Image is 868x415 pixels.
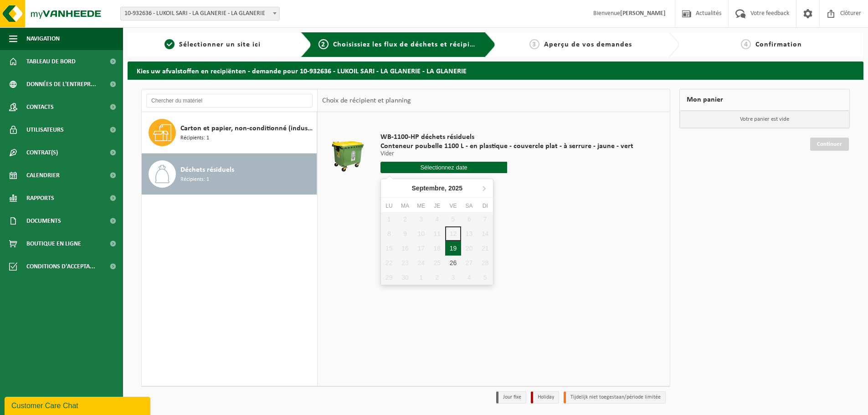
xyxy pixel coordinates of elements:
iframe: chat widget [5,395,152,415]
div: Sa [461,201,477,210]
span: Déchets résiduels [180,164,234,175]
span: Confirmation [755,41,802,48]
span: Contacts [26,96,54,118]
span: Données de l'entrepr... [26,73,96,96]
span: Tableau de bord [26,50,76,73]
div: Ma [397,201,413,210]
span: Récipients: 1 [180,175,209,184]
span: Calendrier [26,164,60,187]
span: Carton et papier, non-conditionné (industriel) [180,123,314,134]
span: 10-932636 - LUKOIL SARI - LA GLANERIE - LA GLANERIE [121,7,279,20]
button: Carton et papier, non-conditionné (industriel) Récipients: 1 [142,112,317,154]
button: Déchets résiduels Récipients: 1 [142,154,317,195]
span: Navigation [26,27,60,50]
span: Conteneur poubelle 1100 L - en plastique - couvercle plat - à serrure - jaune - vert [380,142,633,151]
span: Sélectionner un site ici [179,41,261,48]
span: Boutique en ligne [26,232,81,255]
span: 10-932636 - LUKOIL SARI - LA GLANERIE - LA GLANERIE [120,7,280,20]
div: Lu [381,201,397,210]
p: Vider [380,151,633,157]
div: 26 [445,256,461,270]
a: Continuer [810,138,849,151]
a: 1Sélectionner un site ici [132,39,293,50]
li: Tijdelijk niet toegestaan/période limitée [564,391,666,404]
span: Rapports [26,187,54,210]
span: 4 [741,39,751,49]
div: Septembre, [408,181,467,195]
h2: Kies uw afvalstoffen en recipiënten - demande pour 10-932636 - LUKOIL SARI - LA GLANERIE - LA GLA... [128,61,863,79]
div: Mon panier [679,89,850,111]
div: Je [429,201,445,210]
span: Utilisateurs [26,118,64,141]
input: Chercher du matériel [146,94,313,108]
span: Conditions d'accepta... [26,255,95,278]
span: 3 [529,39,539,49]
span: Choisissiez les flux de déchets et récipients [333,41,485,48]
div: Choix de récipient et planning [318,89,416,112]
span: WB-1100-HP déchets résiduels [380,133,633,142]
span: 2 [318,39,329,49]
span: Documents [26,210,61,232]
strong: [PERSON_NAME] [620,10,666,17]
input: Sélectionnez date [380,162,507,173]
i: 2025 [448,185,462,191]
div: Me [413,201,429,210]
span: 1 [164,39,175,49]
div: Ve [445,201,461,210]
li: Jour fixe [496,391,526,404]
li: Holiday [531,391,559,404]
div: Di [477,201,493,210]
span: Aperçu de vos demandes [544,41,632,48]
div: 3 [445,270,461,285]
span: Contrat(s) [26,141,58,164]
p: Votre panier est vide [680,111,849,128]
span: Récipients: 1 [180,134,209,143]
div: 19 [445,241,461,256]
